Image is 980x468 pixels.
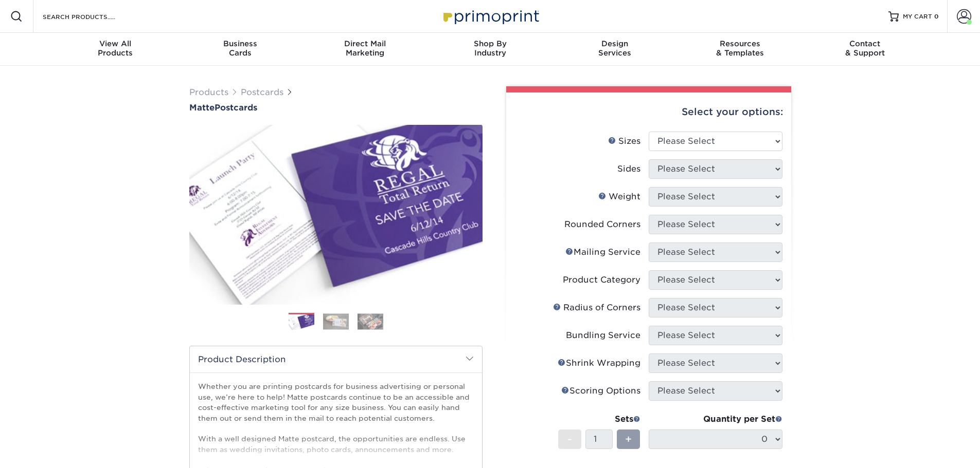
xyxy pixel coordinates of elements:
[427,39,553,58] div: Industry
[625,432,632,447] span: +
[803,33,928,66] a: Contact& Support
[302,33,427,66] a: Direct MailMarketing
[189,103,215,113] span: Matte
[302,39,427,58] div: Marketing
[803,39,928,48] span: Contact
[427,33,553,66] a: Shop ByIndustry
[323,313,349,329] img: Postcards 02
[678,33,803,66] a: Resources& Templates
[561,385,640,397] div: Scoring Options
[177,39,302,58] div: Cards
[53,39,178,48] span: View All
[558,357,640,369] div: Shrink Wrapping
[903,12,932,21] span: MY CART
[553,39,678,48] span: Design
[649,413,782,425] div: Quantity per Set
[53,39,178,58] div: Products
[617,163,640,175] div: Sides
[358,313,383,329] img: Postcards 03
[177,39,302,48] span: Business
[42,10,142,23] input: SEARCH PRODUCTS.....
[289,313,314,331] img: Postcards 01
[514,92,783,132] div: Select your options:
[608,135,640,147] div: Sizes
[189,103,483,113] h1: Postcards
[567,432,572,447] span: -
[427,39,553,48] span: Shop By
[553,33,678,66] a: DesignServices
[53,33,178,66] a: View AllProducts
[189,114,483,316] img: Matte 01
[678,39,803,48] span: Resources
[189,103,483,113] a: MattePostcards
[241,87,283,97] a: Postcards
[190,346,482,372] h2: Product Description
[558,413,640,425] div: Sets
[439,5,542,27] img: Primoprint
[564,218,640,231] div: Rounded Corners
[553,302,640,314] div: Radius of Corners
[678,39,803,58] div: & Templates
[302,39,427,48] span: Direct Mail
[566,329,640,342] div: Bundling Service
[565,246,640,258] div: Mailing Service
[177,33,302,66] a: BusinessCards
[803,39,928,58] div: & Support
[598,191,640,203] div: Weight
[553,39,678,58] div: Services
[934,13,939,20] span: 0
[563,274,640,286] div: Product Category
[189,87,228,97] a: Products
